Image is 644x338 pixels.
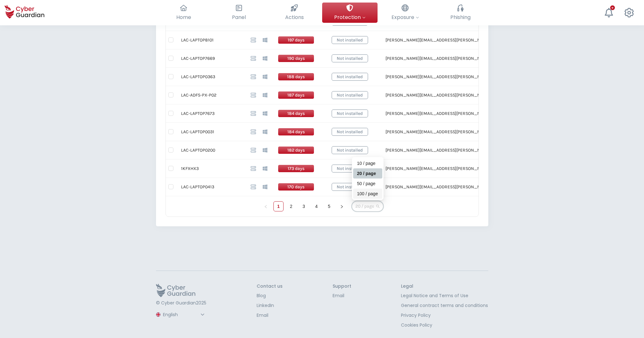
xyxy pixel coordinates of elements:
[391,13,419,21] span: Exposure
[610,5,615,10] div: +
[156,300,207,306] p: © Cyber Guardian 2025
[176,104,246,123] td: LAC-LAPTOP7673
[380,86,564,104] td: [PERSON_NAME][EMAIL_ADDRESS][PERSON_NAME][PERSON_NAME][DOMAIN_NAME]
[278,128,314,136] span: 184 days
[257,284,283,289] h3: Contact us
[334,13,366,21] span: Protection
[176,13,191,21] span: Home
[176,178,246,196] td: LAC-LAPTOP0413
[324,201,334,211] li: 5
[433,3,488,23] button: Phishing
[324,202,334,211] a: 5
[332,146,368,154] span: Not installed
[285,13,304,21] span: Actions
[401,284,488,289] h3: Legal
[332,110,368,117] span: Not installed
[337,201,347,211] button: right
[156,312,160,317] img: region-logo
[401,322,488,329] a: Cookies Policy
[176,68,246,86] td: LAC-LAPTOP0363
[267,3,322,23] button: Actions
[257,292,283,299] a: Blog
[274,202,283,211] a: 1
[332,54,368,62] span: Not installed
[380,160,564,178] td: [PERSON_NAME][EMAIL_ADDRESS][PERSON_NAME][PERSON_NAME][DOMAIN_NAME]
[378,3,433,23] button: Exposure
[232,13,246,21] span: Panel
[450,13,471,21] span: Phishing
[401,302,488,309] a: General contract terms and conditions
[380,31,564,49] td: [PERSON_NAME][EMAIL_ADDRESS][PERSON_NAME][PERSON_NAME][DOMAIN_NAME]
[380,68,564,86] td: [PERSON_NAME][EMAIL_ADDRESS][PERSON_NAME][PERSON_NAME][DOMAIN_NAME]
[332,183,368,191] span: Not installed
[278,165,314,172] span: 173 days
[176,141,246,160] td: LAC-LAPTOP0200
[353,189,382,199] div: 100 / page
[273,201,284,211] li: 1
[380,178,564,196] td: [PERSON_NAME][EMAIL_ADDRESS][PERSON_NAME][PERSON_NAME][DOMAIN_NAME]
[401,312,488,319] a: Privacy Policy
[353,168,382,178] div: 20 / page
[176,160,246,178] td: 1KFXHX3
[357,160,378,167] div: 10 / page
[176,49,246,68] td: LAC-LAPTOP7669
[278,73,314,81] span: 188 days
[380,104,564,123] td: [PERSON_NAME][EMAIL_ADDRESS][PERSON_NAME][PERSON_NAME][DOMAIN_NAME]
[286,202,296,211] a: 2
[312,202,321,211] a: 4
[340,205,344,209] span: right
[176,123,246,141] td: LAC-LAPTOP0031
[355,202,380,211] span: 20 / page
[332,128,368,136] span: Not installed
[156,3,211,23] button: Home
[278,183,314,191] span: 170 days
[176,86,246,104] td: LAC-ADFS-PX-P02
[257,312,283,319] a: Email
[278,91,314,99] span: 187 days
[333,284,351,289] h3: Support
[264,205,268,209] span: left
[357,180,378,187] div: 50 / page
[332,165,368,172] span: Not installed
[332,91,368,99] span: Not installed
[333,292,351,299] a: Email
[261,201,271,211] li: Previous Page
[380,123,564,141] td: [PERSON_NAME][EMAIL_ADDRESS][PERSON_NAME][PERSON_NAME][DOMAIN_NAME]
[278,110,314,117] span: 184 days
[337,201,347,211] li: Next Page
[211,3,267,23] button: Panel
[286,201,296,211] li: 2
[278,146,314,154] span: 182 days
[299,202,309,211] a: 3
[357,170,378,177] div: 20 / page
[322,3,378,23] button: Protection
[380,49,564,68] td: [PERSON_NAME][EMAIL_ADDRESS][PERSON_NAME][PERSON_NAME][DOMAIN_NAME]
[352,201,383,211] div: Page Size
[353,178,382,189] div: 50 / page
[357,190,378,197] div: 100 / page
[261,201,271,211] button: left
[278,54,314,62] span: 190 days
[332,73,368,81] span: Not installed
[380,141,564,160] td: [PERSON_NAME][EMAIL_ADDRESS][PERSON_NAME][PERSON_NAME][DOMAIN_NAME]
[401,292,488,299] a: Legal Notice and Terms of Use
[332,36,368,44] span: Not installed
[353,158,382,168] div: 10 / page
[176,31,246,49] td: LAC-LAPTOP8101
[278,36,314,44] span: 197 days
[299,201,309,211] li: 3
[311,201,322,211] li: 4
[257,302,283,309] a: LinkedIn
